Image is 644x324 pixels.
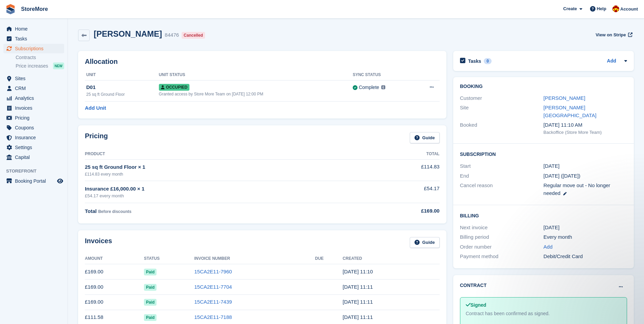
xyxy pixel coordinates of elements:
div: 0 [484,58,492,64]
span: Storefront [6,168,68,175]
div: Next invoice [460,224,544,232]
time: 2025-06-05 10:11:35 UTC [343,314,373,320]
td: £114.83 [357,159,440,181]
div: Start [460,162,544,170]
div: 25 sq ft Ground Floor × 1 [85,163,357,171]
span: Coupons [15,123,56,132]
a: 15CA2E11-7704 [194,284,232,290]
time: 2025-07-05 10:11:23 UTC [343,299,373,305]
div: Granted access by Store More Team on [DATE] 12:00 PM [159,91,353,97]
time: 2025-05-05 00:00:00 UTC [544,162,559,170]
div: Every month [544,233,627,241]
a: menu [3,152,64,162]
th: Unit [85,70,159,80]
div: Backoffice (Store More Team) [544,129,627,136]
div: [DATE] [544,224,627,232]
span: Total [85,208,97,214]
th: Amount [85,253,144,264]
a: 15CA2E11-7439 [194,299,232,305]
a: menu [3,123,64,132]
span: Paid [144,284,157,291]
div: Cancel reason [460,182,544,197]
th: Created [343,253,439,264]
span: Home [15,24,56,34]
div: 25 sq ft Ground Floor [86,91,159,97]
span: Regular move out - No longer needed [544,182,610,196]
a: menu [3,103,64,113]
a: menu [3,133,64,142]
span: Subscriptions [15,44,56,53]
td: £54.17 [357,181,440,203]
a: Add [607,57,616,65]
span: View on Stripe [595,32,626,38]
div: Signed [466,302,621,309]
div: 84476 [165,31,179,39]
div: Booked [460,121,544,136]
span: [DATE] ([DATE]) [544,173,581,179]
span: Account [620,6,638,13]
a: menu [3,143,64,152]
div: D01 [86,84,159,91]
img: stora-icon-8386f47178a22dfd0bd8f6a31ec36ba5ce8667c1dd55bd0f319d3a0aa187defe.svg [5,4,16,14]
time: 2025-08-05 10:11:50 UTC [343,284,373,290]
a: Preview store [56,177,64,185]
div: £54.17 every month [85,193,357,199]
span: Create [563,5,577,12]
a: menu [3,74,64,83]
a: Price increases NEW [16,62,64,70]
div: Cancelled [182,32,205,39]
div: NEW [53,62,64,69]
div: Site [460,104,544,119]
img: icon-info-grey-7440780725fd019a000dd9b08b2336e03edf1995a4989e88bcd33f0948082b44.svg [381,85,385,89]
div: £114.83 every month [85,171,357,177]
h2: [PERSON_NAME] [94,29,162,38]
span: Paid [144,269,157,275]
span: Occupied [159,84,189,91]
span: CRM [15,84,56,93]
span: Before discounts [98,209,131,214]
h2: Booking [460,84,627,89]
span: Capital [15,152,56,162]
a: View on Stripe [593,29,634,40]
span: Paid [144,314,157,321]
span: Price increases [16,63,48,69]
a: [PERSON_NAME] [544,95,585,101]
span: Tasks [15,34,56,43]
a: Contracts [16,54,64,61]
h2: Allocation [85,58,440,66]
a: [PERSON_NAME][GEOGRAPHIC_DATA] [544,105,596,118]
th: Unit Status [159,70,353,80]
td: £169.00 [85,294,144,310]
span: Paid [144,299,157,306]
span: Sites [15,74,56,83]
a: menu [3,44,64,53]
span: Insurance [15,133,56,142]
th: Total [357,149,440,160]
a: Add Unit [85,104,106,112]
div: Complete [359,84,379,91]
span: Analytics [15,93,56,103]
a: menu [3,176,64,186]
th: Invoice Number [194,253,315,264]
div: Contract has been confirmed as signed. [466,310,621,317]
th: Due [315,253,343,264]
td: £169.00 [85,264,144,280]
div: Billing period [460,233,544,241]
h2: Billing [460,212,627,219]
span: Settings [15,143,56,152]
div: End [460,172,544,180]
div: [DATE] 11:10 AM [544,121,627,129]
a: menu [3,24,64,34]
h2: Contract [460,282,487,289]
th: Sync Status [353,70,413,80]
h2: Tasks [468,58,481,64]
img: Store More Team [612,5,619,12]
a: StoreMore [18,3,51,15]
a: Guide [410,132,440,143]
span: Invoices [15,103,56,113]
div: Insurance £16,000.00 × 1 [85,185,357,193]
a: Guide [410,237,440,248]
h2: Subscription [460,150,627,157]
div: Debit/Credit Card [544,253,627,260]
th: Product [85,149,357,160]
